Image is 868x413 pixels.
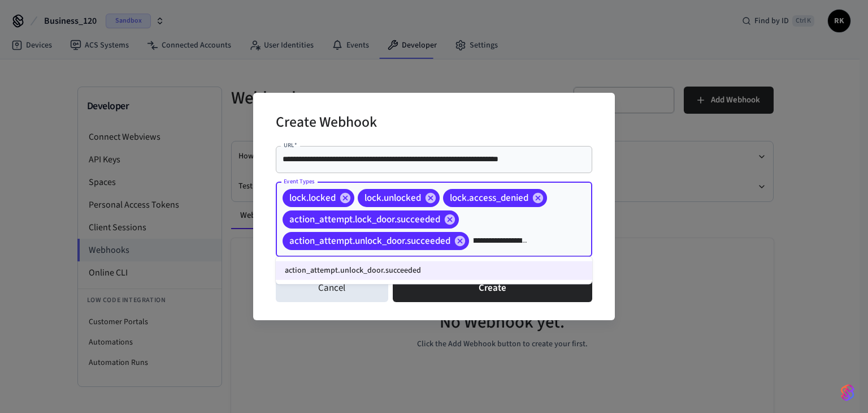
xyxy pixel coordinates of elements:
button: Create [393,275,592,302]
li: action_attempt.unlock_door.succeeded [276,261,592,280]
div: lock.access_denied [443,189,547,207]
h2: Create Webhook [276,106,377,141]
button: Cancel [276,275,388,302]
img: SeamLogoGradient.69752ec5.svg [841,384,854,402]
label: URL [284,141,297,149]
span: lock.unlocked [358,192,428,204]
span: lock.locked [283,192,342,204]
div: lock.locked [283,189,354,207]
label: Event Types [284,177,315,186]
div: action_attempt.lock_door.succeeded [283,210,459,229]
span: action_attempt.unlock_door.succeeded [283,235,457,247]
div: action_attempt.unlock_door.succeeded [283,232,469,250]
span: action_attempt.lock_door.succeeded [283,214,447,225]
div: lock.unlocked [358,189,440,207]
span: lock.access_denied [443,192,535,204]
